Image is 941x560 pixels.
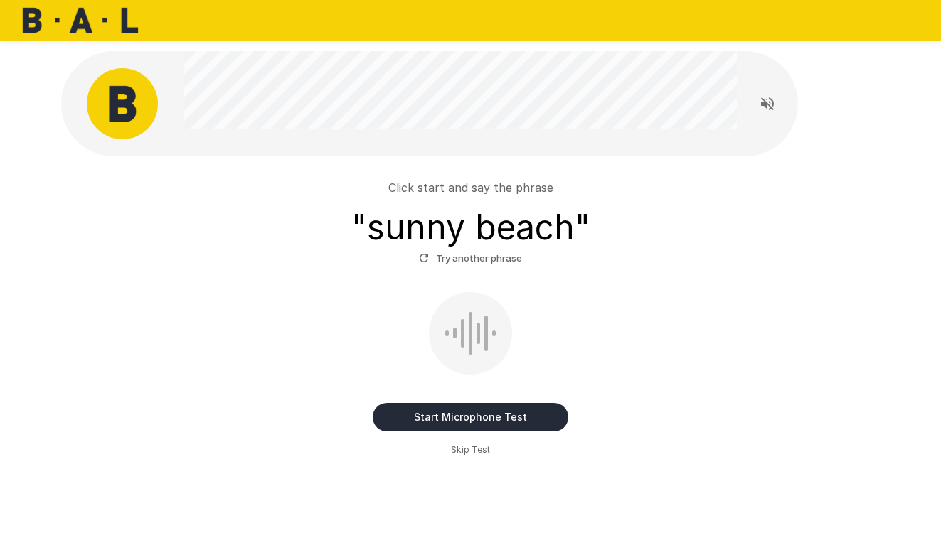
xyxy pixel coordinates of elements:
button: Try another phrase [415,247,526,269]
h3: " sunny beach " [351,208,590,247]
button: Read questions aloud [753,90,782,118]
p: Click start and say the phrase [388,179,553,196]
img: bal_avatar.png [87,68,158,139]
button: Start Microphone Test [373,403,568,431]
span: Skip Test [451,443,490,457]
